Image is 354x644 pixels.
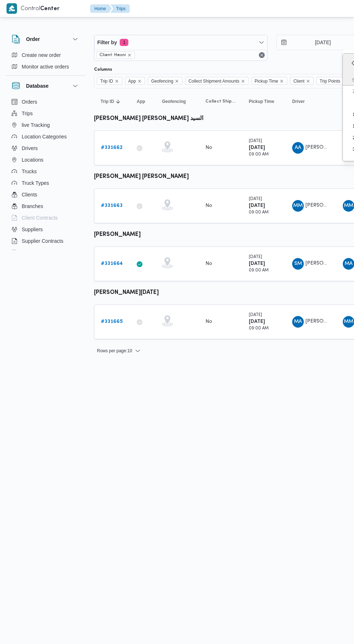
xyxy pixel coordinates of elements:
span: Clients [22,190,37,199]
span: Locations [22,155,43,164]
a: #331662 [101,144,123,152]
button: Database [12,82,80,90]
span: App [137,99,145,104]
button: Rows per page:10 [94,346,144,355]
span: Devices [22,248,40,257]
a: #331663 [101,201,123,210]
button: Remove Pickup Time from selection in this group [280,79,284,83]
span: MM [344,316,353,328]
span: AA [295,142,301,154]
div: Muhammad Ammad Rmdhan Alsaid Muhammad [292,316,304,328]
span: Branches [22,202,43,211]
img: X8yXhbKr1z7QwAAAABJRU5ErkJggg== [7,3,17,14]
span: Collect Shipment Amounts [205,99,236,104]
span: Collect Shipment Amounts [188,77,239,85]
span: Client: Hesni [99,52,126,58]
button: Geofencing [159,96,195,107]
small: 09:00 AM [249,153,269,157]
button: Supplier Contracts [9,235,82,247]
b: # 331665 [101,319,123,324]
button: Locations [9,154,82,166]
button: Client Contracts [9,212,82,224]
button: Order [12,35,80,43]
button: Driver [289,96,333,107]
div: Database [6,96,85,253]
span: Trip ID; Sorted in descending order [101,99,114,104]
span: Pickup Time [249,99,274,104]
span: Drivers [22,144,38,153]
div: No [205,261,212,267]
b: [PERSON_NAME] [PERSON_NAME] السيد [94,116,203,121]
small: [DATE] [249,313,262,317]
span: Orders [22,97,37,106]
button: Remove App from selection in this group [137,79,142,83]
button: Pickup Time [246,96,282,107]
b: [PERSON_NAME] [PERSON_NAME] [94,174,189,179]
b: [DATE] [249,145,265,150]
button: Trips [9,108,82,119]
span: Driver [292,99,305,104]
span: Trip ID [100,77,113,85]
b: # 331664 [101,261,123,266]
span: App [125,77,145,85]
span: Geofencing [151,77,173,85]
button: Remove Trip ID from selection in this group [115,79,119,83]
button: Remove Collect Shipment Amounts from selection in this group [241,79,245,83]
button: Remove Client from selection in this group [306,79,310,83]
span: Trucks [22,167,37,176]
button: Home [90,4,112,13]
b: # 331663 [101,203,123,208]
span: MM [344,200,353,212]
button: Filter by1 active filters [94,35,267,50]
button: Remove [257,51,266,59]
b: [DATE] [249,319,265,324]
span: Truck Types [22,179,49,187]
b: # 331662 [101,145,123,150]
b: [DATE] [249,261,265,266]
span: Suppliers [22,225,43,234]
button: Trip IDSorted in descending order [98,96,127,107]
small: 09:00 AM [249,211,269,215]
button: Drivers [9,142,82,154]
button: Create new order [9,49,82,61]
span: App [128,77,136,85]
span: Trips [22,109,33,118]
span: Trip Points [316,77,349,85]
div: No [205,145,212,151]
button: Branches [9,200,82,212]
span: Client [290,77,314,85]
span: 1 active filters [120,39,128,46]
a: #331665 [101,317,123,326]
b: Center [40,6,60,12]
span: Trip ID [97,77,122,85]
button: Remove Trip Points from selection in this group [342,79,346,83]
h3: Database [26,82,48,90]
div: Muhammad Manib Muhammad Abadalamuqusod [292,200,304,212]
div: Order [6,49,85,75]
span: Geofencing [162,99,186,104]
button: Trips [110,4,130,13]
span: Trip Points [320,77,340,85]
small: [DATE] [249,255,262,259]
button: remove selected entity [127,53,132,57]
div: Salam Muhammad Abadalltaif Salam [292,258,304,270]
button: Truck Types [9,177,82,189]
button: Orders [9,96,82,108]
button: Location Categories [9,131,82,142]
button: Clients [9,189,82,200]
span: Client Contracts [22,213,58,222]
span: Supplier Contracts [22,237,63,245]
button: Monitor active orders [9,61,82,72]
h3: Order [26,35,40,43]
div: No [205,319,212,325]
span: MM [293,200,303,212]
button: live Tracking [9,119,82,131]
span: live Tracking [22,121,50,129]
span: Rows per page : 10 [97,346,132,355]
a: #331664 [101,259,123,268]
button: Suppliers [9,224,82,235]
svg: Sorted in descending order [115,99,121,104]
b: [PERSON_NAME][DATE] [94,290,159,295]
span: Create new order [22,51,61,59]
div: Abad Alihafz Alsaid Abadalihafz Alsaid [292,142,304,154]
